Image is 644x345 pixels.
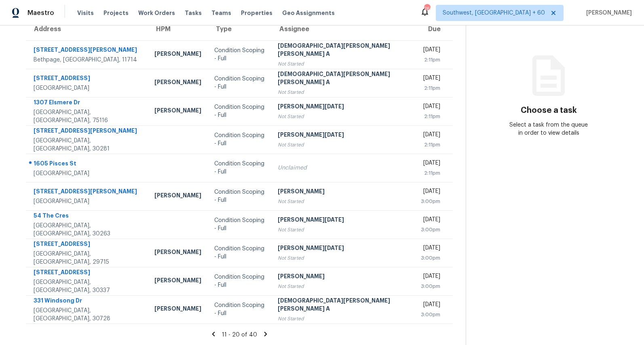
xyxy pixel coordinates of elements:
[27,9,54,17] span: Maestro
[34,74,141,84] div: [STREET_ADDRESS]
[421,272,440,282] div: [DATE]
[421,301,440,311] div: [DATE]
[278,131,408,141] div: [PERSON_NAME][DATE]
[278,141,408,149] div: Not Started
[421,112,440,121] div: 2:11pm
[26,18,148,40] th: Address
[148,18,208,40] th: HPM
[214,301,265,317] div: Condition Scoping - Full
[421,282,440,290] div: 3:00pm
[421,197,440,205] div: 3:00pm
[214,160,265,176] div: Condition Scoping - Full
[414,18,453,40] th: Due
[278,42,408,60] div: [DEMOGRAPHIC_DATA][PERSON_NAME] [PERSON_NAME] A
[154,106,201,116] div: [PERSON_NAME]
[507,121,590,137] div: Select a task from the queue in order to view details
[278,197,408,205] div: Not Started
[421,102,440,112] div: [DATE]
[211,9,231,17] span: Teams
[241,9,272,17] span: Properties
[214,245,265,261] div: Condition Scoping - Full
[421,216,440,226] div: [DATE]
[271,18,414,40] th: Assignee
[214,188,265,204] div: Condition Scoping - Full
[34,56,141,64] div: Bethpage, [GEOGRAPHIC_DATA], 11714
[34,250,141,266] div: [GEOGRAPHIC_DATA], [GEOGRAPHIC_DATA], 29715
[34,187,141,197] div: [STREET_ADDRESS][PERSON_NAME]
[278,254,408,262] div: Not Started
[34,169,141,178] div: [GEOGRAPHIC_DATA]
[278,164,408,172] div: Unclaimed
[214,131,265,148] div: Condition Scoping - Full
[34,212,141,222] div: 54 The Cres
[34,278,141,294] div: [GEOGRAPHIC_DATA], [GEOGRAPHIC_DATA], 30337
[214,47,265,63] div: Condition Scoping - Full
[421,244,440,254] div: [DATE]
[208,18,271,40] th: Type
[421,311,440,319] div: 3:00pm
[424,5,430,13] div: 766
[138,9,175,17] span: Work Orders
[278,88,408,96] div: Not Started
[34,108,141,125] div: [GEOGRAPHIC_DATA], [GEOGRAPHIC_DATA], 75116
[278,226,408,234] div: Not Started
[421,74,440,84] div: [DATE]
[421,141,440,149] div: 2:11pm
[34,296,141,307] div: 331 Windsong Dr
[278,112,408,121] div: Not Started
[34,98,141,108] div: 1307 Elsmere Dr
[278,272,408,282] div: [PERSON_NAME]
[154,50,201,60] div: [PERSON_NAME]
[214,273,265,289] div: Condition Scoping - Full
[185,10,202,16] span: Tasks
[34,197,141,205] div: [GEOGRAPHIC_DATA]
[34,46,141,56] div: [STREET_ADDRESS][PERSON_NAME]
[421,46,440,56] div: [DATE]
[154,78,201,88] div: [PERSON_NAME]
[278,315,408,323] div: Not Started
[521,106,577,114] h3: Choose a task
[421,254,440,262] div: 3:00pm
[34,240,141,250] div: [STREET_ADDRESS]
[583,9,632,17] span: [PERSON_NAME]
[421,84,440,92] div: 2:11pm
[34,268,141,278] div: [STREET_ADDRESS]
[34,127,141,137] div: [STREET_ADDRESS][PERSON_NAME]
[421,56,440,64] div: 2:11pm
[214,75,265,91] div: Condition Scoping - Full
[34,84,141,92] div: [GEOGRAPHIC_DATA]
[34,222,141,238] div: [GEOGRAPHIC_DATA], [GEOGRAPHIC_DATA], 30263
[278,60,408,68] div: Not Started
[278,102,408,112] div: [PERSON_NAME][DATE]
[278,187,408,197] div: [PERSON_NAME]
[278,216,408,226] div: [PERSON_NAME][DATE]
[278,282,408,290] div: Not Started
[34,137,141,153] div: [GEOGRAPHIC_DATA], [GEOGRAPHIC_DATA], 30281
[34,307,141,323] div: [GEOGRAPHIC_DATA], [GEOGRAPHIC_DATA], 30728
[278,296,408,315] div: [DEMOGRAPHIC_DATA][PERSON_NAME] [PERSON_NAME] A
[154,305,201,315] div: [PERSON_NAME]
[421,187,440,197] div: [DATE]
[103,9,129,17] span: Projects
[282,9,335,17] span: Geo Assignments
[214,103,265,119] div: Condition Scoping - Full
[278,244,408,254] div: [PERSON_NAME][DATE]
[34,159,141,169] div: 1605 Pisces St
[77,9,94,17] span: Visits
[421,226,440,234] div: 3:00pm
[421,131,440,141] div: [DATE]
[278,70,408,88] div: [DEMOGRAPHIC_DATA][PERSON_NAME] [PERSON_NAME] A
[154,248,201,258] div: [PERSON_NAME]
[222,332,257,338] span: 11 - 20 of 40
[421,159,440,169] div: [DATE]
[421,169,440,177] div: 2:11pm
[214,216,265,233] div: Condition Scoping - Full
[154,276,201,286] div: [PERSON_NAME]
[154,191,201,201] div: [PERSON_NAME]
[443,9,545,17] span: Southwest, [GEOGRAPHIC_DATA] + 60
